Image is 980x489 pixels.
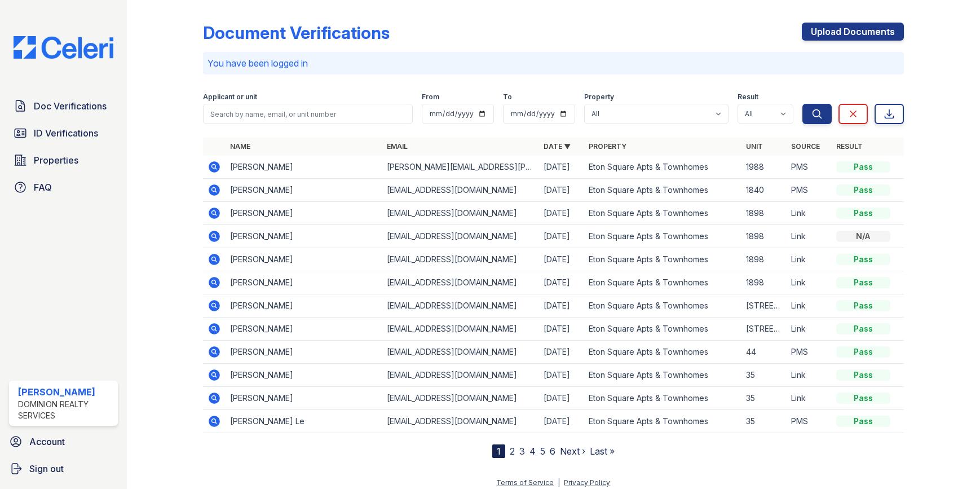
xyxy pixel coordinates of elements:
span: Properties [34,153,78,167]
td: Link [787,364,832,387]
a: Next › [560,446,585,457]
label: Result [738,92,758,102]
td: PMS [787,341,832,364]
input: Search by name, email, or unit number [203,104,412,124]
div: Dominion Realty Services [18,399,113,421]
td: [EMAIL_ADDRESS][DOMAIN_NAME] [382,318,539,341]
a: Email [387,142,408,151]
div: Pass [836,346,890,358]
a: ID Verifications [9,122,118,144]
a: FAQ [9,176,118,199]
td: [EMAIL_ADDRESS][DOMAIN_NAME] [382,387,539,410]
td: [DATE] [539,225,584,248]
td: [EMAIL_ADDRESS][DOMAIN_NAME] [382,248,539,271]
a: Doc Verifications [9,95,118,117]
td: [STREET_ADDRESS] [741,318,787,341]
a: 6 [550,446,555,457]
img: CE_Logo_Blue-a8612792a0a2168367f1c8372b55b34899dd931a85d93a1a3d3e32e68fde9ad4.png [5,36,122,59]
td: [DATE] [539,294,584,318]
a: Result [836,142,863,151]
div: Document Verifications [203,23,390,43]
td: [PERSON_NAME] [226,364,382,387]
span: Doc Verifications [34,99,107,113]
td: [PERSON_NAME] [226,248,382,271]
td: [PERSON_NAME] [226,179,382,202]
td: [DATE] [539,364,584,387]
td: [EMAIL_ADDRESS][DOMAIN_NAME] [382,225,539,248]
td: [PERSON_NAME][EMAIL_ADDRESS][PERSON_NAME][DOMAIN_NAME] [382,156,539,179]
td: Eton Square Apts & Townhomes [584,364,741,387]
div: Pass [836,161,890,173]
div: Pass [836,300,890,311]
td: [PERSON_NAME] [226,294,382,318]
label: To [503,92,512,102]
div: Pass [836,184,890,196]
div: Pass [836,369,890,381]
label: Applicant or unit [203,92,257,102]
td: Eton Square Apts & Townhomes [584,179,741,202]
td: [DATE] [539,271,584,294]
td: Link [787,294,832,318]
span: ID Verifications [34,126,98,140]
td: 35 [741,410,787,433]
td: Link [787,271,832,294]
td: Link [787,387,832,410]
td: [DATE] [539,341,584,364]
td: [EMAIL_ADDRESS][DOMAIN_NAME] [382,179,539,202]
td: 1898 [741,202,787,225]
div: Pass [836,254,890,265]
td: [PERSON_NAME] [226,341,382,364]
td: [EMAIL_ADDRESS][DOMAIN_NAME] [382,341,539,364]
td: [EMAIL_ADDRESS][DOMAIN_NAME] [382,410,539,433]
span: Account [29,435,65,448]
td: [PERSON_NAME] [226,271,382,294]
td: 44 [741,341,787,364]
td: [PERSON_NAME] [226,387,382,410]
td: PMS [787,410,832,433]
td: [EMAIL_ADDRESS][DOMAIN_NAME] [382,364,539,387]
td: 35 [741,387,787,410]
td: 1898 [741,225,787,248]
a: Name [230,142,250,151]
td: PMS [787,156,832,179]
td: [DATE] [539,318,584,341]
div: Pass [836,416,890,427]
td: [DATE] [539,248,584,271]
td: [PERSON_NAME] [226,225,382,248]
td: Link [787,202,832,225]
td: Eton Square Apts & Townhomes [584,271,741,294]
div: 1 [492,444,505,458]
td: 1898 [741,248,787,271]
td: 1840 [741,179,787,202]
td: 1898 [741,271,787,294]
a: Properties [9,149,118,171]
td: Eton Square Apts & Townhomes [584,156,741,179]
td: [DATE] [539,179,584,202]
a: Privacy Policy [564,478,610,487]
div: N/A [836,231,890,242]
p: You have been logged in [208,56,899,70]
a: Date ▼ [544,142,571,151]
td: [EMAIL_ADDRESS][DOMAIN_NAME] [382,294,539,318]
td: Eton Square Apts & Townhomes [584,410,741,433]
td: Eton Square Apts & Townhomes [584,318,741,341]
div: Pass [836,323,890,334]
td: [DATE] [539,156,584,179]
span: Sign out [29,462,64,475]
div: Pass [836,393,890,404]
a: Sign out [5,457,122,480]
td: Link [787,225,832,248]
td: Eton Square Apts & Townhomes [584,202,741,225]
td: [EMAIL_ADDRESS][DOMAIN_NAME] [382,271,539,294]
td: PMS [787,179,832,202]
td: [DATE] [539,387,584,410]
label: From [422,92,439,102]
td: [EMAIL_ADDRESS][DOMAIN_NAME] [382,202,539,225]
a: 3 [519,446,525,457]
td: [DATE] [539,410,584,433]
span: FAQ [34,180,52,194]
td: [PERSON_NAME] Le [226,410,382,433]
td: [PERSON_NAME] [226,156,382,179]
td: [STREET_ADDRESS] [741,294,787,318]
td: Eton Square Apts & Townhomes [584,225,741,248]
